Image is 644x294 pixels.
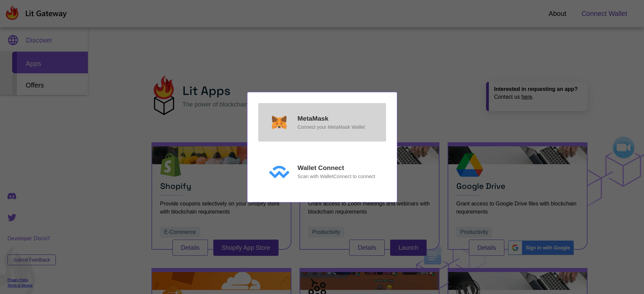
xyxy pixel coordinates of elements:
[297,114,329,124] p: MetaMask
[297,123,365,131] p: Connect your MetaMask Wallet
[269,116,289,129] img: svg+xml;base64,PHN2ZyBoZWlnaHQ9IjM1NSIgdmlld0JveD0iMCAwIDM5NyAzNTUiIHdpZHRoPSIzOTciIHhtbG5zPSJodH...
[297,173,375,180] p: Scan with WalletConnect to connect
[269,165,289,178] img: svg+xml;base64,PHN2ZyBoZWlnaHQ9IjI0NiIgdmlld0JveD0iMCAwIDQwMCAyNDYiIHdpZHRoPSI0MDAiIHhtbG5zPSJodH...
[297,163,344,173] p: Wallet Connect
